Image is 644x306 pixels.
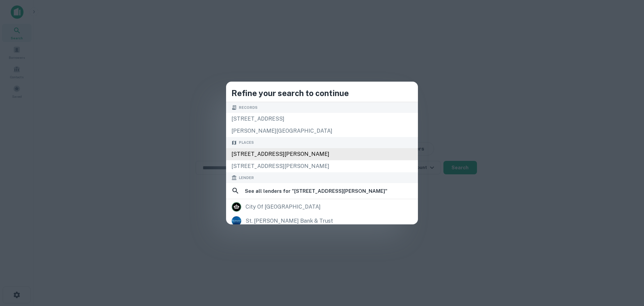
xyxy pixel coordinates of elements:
span: Lender [239,175,254,181]
div: [STREET_ADDRESS][PERSON_NAME] [226,160,418,172]
div: [STREET_ADDRESS][PERSON_NAME] [226,148,418,160]
img: picture [232,202,241,212]
div: city of [GEOGRAPHIC_DATA] [246,202,321,212]
div: [STREET_ADDRESS] [226,113,418,125]
span: Records [239,105,258,111]
a: city of [GEOGRAPHIC_DATA] [226,200,418,214]
a: st. [PERSON_NAME] bank & trust [226,214,418,228]
div: st. [PERSON_NAME] bank & trust [246,216,333,226]
span: Places [239,140,254,145]
iframe: Chat Widget [610,252,644,285]
div: [PERSON_NAME][GEOGRAPHIC_DATA] [226,125,418,137]
h4: Refine your search to continue [231,87,413,99]
img: picture [232,216,241,226]
h6: See all lenders for " [STREET_ADDRESS][PERSON_NAME] " [245,187,387,195]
